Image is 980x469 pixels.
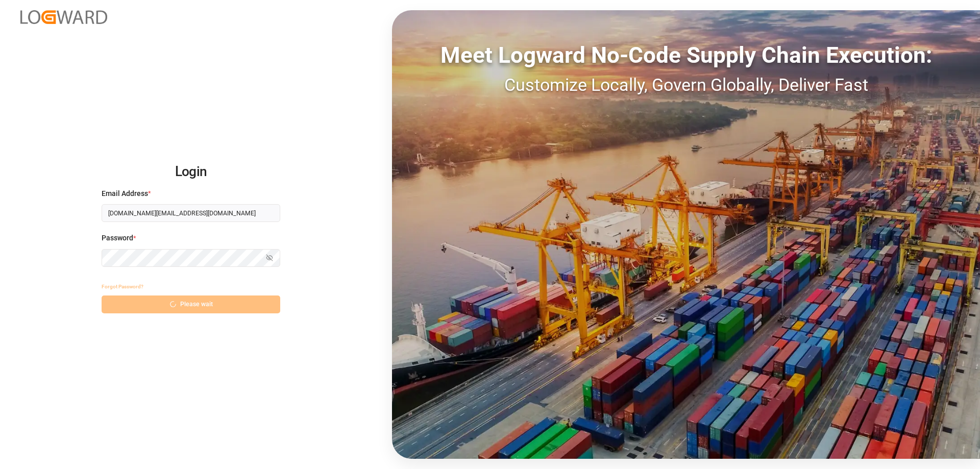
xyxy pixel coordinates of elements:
img: Logward_new_orange.png [20,10,107,24]
div: Customize Locally, Govern Globally, Deliver Fast [392,72,980,98]
span: Password [102,233,133,243]
h2: Login [102,156,280,188]
span: Email Address [102,188,148,199]
input: Enter your email [102,204,280,222]
div: Meet Logward No-Code Supply Chain Execution: [392,38,980,72]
